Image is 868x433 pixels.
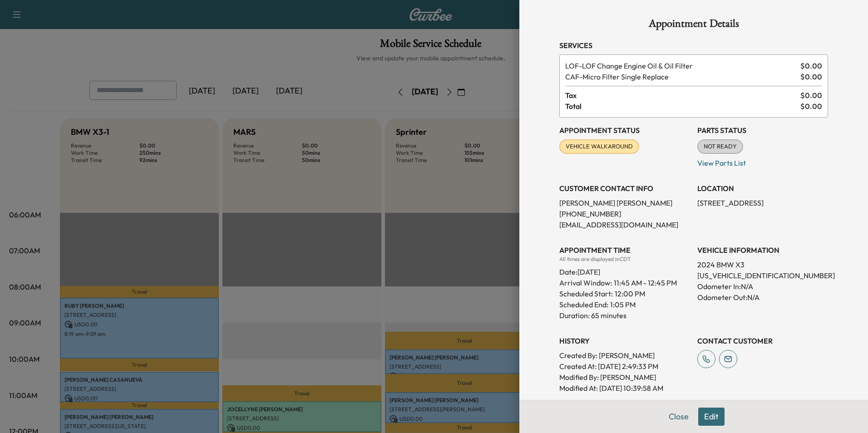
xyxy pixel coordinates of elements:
span: LOF Change Engine Oil & Oil Filter [565,60,797,71]
p: Created At : [DATE] 2:49:33 PM [559,361,690,372]
p: Created By : [PERSON_NAME] [559,350,690,361]
p: Modified By : [PERSON_NAME] [559,372,690,383]
p: Duration: 65 minutes [559,310,690,321]
p: [EMAIL_ADDRESS][DOMAIN_NAME] [559,219,690,230]
button: Edit [698,408,725,426]
p: [PERSON_NAME] [PERSON_NAME] [559,197,690,208]
span: $ 0.00 [800,101,822,112]
span: VEHICLE WALKAROUND [560,142,638,151]
h3: VEHICLE INFORMATION [697,245,828,256]
h3: Appointment Status [559,125,690,136]
h3: LOCATION [697,183,828,194]
p: View Parts List [697,154,828,168]
p: 1:05 PM [610,299,636,310]
p: 12:00 PM [615,288,645,299]
p: [STREET_ADDRESS] [697,197,828,208]
p: Modified At : [DATE] 10:39:58 AM [559,383,690,394]
p: [PHONE_NUMBER] [559,208,690,219]
p: [US_VEHICLE_IDENTIFICATION_NUMBER] [697,270,828,281]
span: $ 0.00 [800,90,822,101]
span: $ 0.00 [800,71,822,82]
p: Odometer Out: N/A [697,292,828,303]
h3: Services [559,40,828,51]
div: All times are displayed in CDT [559,256,690,263]
span: Total [565,101,800,112]
p: Odometer In: N/A [697,281,828,292]
h1: Appointment Details [559,18,828,33]
p: Arrival Window: [559,277,690,288]
h3: APPOINTMENT TIME [559,245,690,256]
p: Scheduled Start: [559,288,613,299]
h3: Parts Status [697,125,828,136]
button: Close [663,408,695,426]
h3: CONTACT CUSTOMER [697,335,828,346]
span: Tax [565,90,800,101]
span: Micro Filter Single Replace [565,71,797,82]
span: NOT READY [698,142,742,151]
p: Scheduled End: [559,299,608,310]
div: Date: [DATE] [559,263,690,277]
span: 11:45 AM - 12:45 PM [614,277,677,288]
h3: History [559,335,690,346]
span: $ 0.00 [800,60,822,71]
p: 2024 BMW X3 [697,259,828,270]
h3: CUSTOMER CONTACT INFO [559,183,690,194]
